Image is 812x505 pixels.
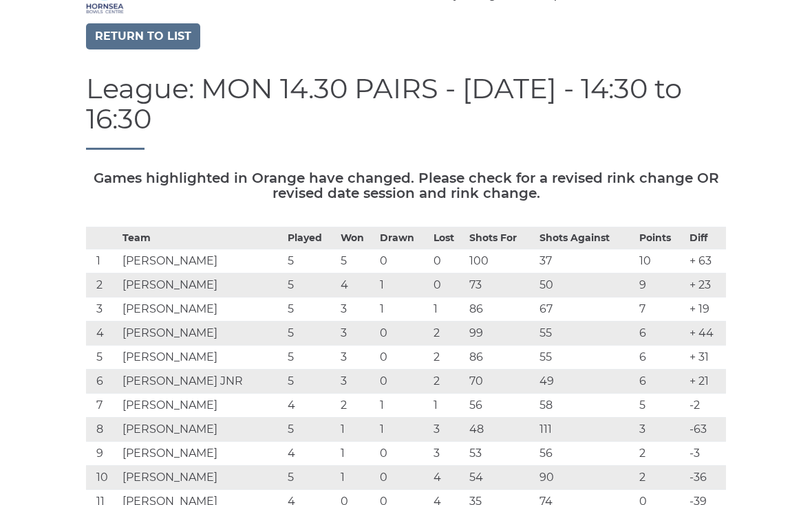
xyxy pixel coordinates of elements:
h5: Games highlighted in Orange have changed. Please check for a revised rink change OR revised date ... [86,171,726,201]
td: 90 [536,467,636,491]
td: 5 [284,274,338,298]
td: [PERSON_NAME] [119,418,284,442]
th: Won [337,228,376,250]
td: 0 [430,274,466,298]
td: + 19 [686,298,726,322]
td: 56 [466,394,536,418]
td: 0 [376,346,430,370]
td: 10 [636,250,686,274]
td: 5 [284,370,338,394]
td: 58 [536,394,636,418]
td: 5 [284,418,338,442]
td: 5 [284,322,338,346]
td: 54 [466,467,536,491]
td: 5 [284,298,338,322]
td: [PERSON_NAME] [119,346,284,370]
td: 3 [636,418,686,442]
td: 70 [466,370,536,394]
td: 50 [536,274,636,298]
td: 6 [636,346,686,370]
td: + 31 [686,346,726,370]
td: 4 [284,394,338,418]
td: + 23 [686,274,726,298]
td: 3 [337,346,376,370]
td: 6 [636,322,686,346]
td: 2 [430,322,466,346]
td: 4 [284,442,338,467]
td: 1 [430,394,466,418]
td: 56 [536,442,636,467]
td: 73 [466,274,536,298]
th: Points [636,228,686,250]
td: [PERSON_NAME] JNR [119,370,284,394]
td: 7 [86,394,119,418]
td: 3 [86,298,119,322]
td: -2 [686,394,726,418]
td: [PERSON_NAME] [119,298,284,322]
td: 111 [536,418,636,442]
td: 1 [430,298,466,322]
td: 55 [536,346,636,370]
td: 5 [284,346,338,370]
td: 1 [376,418,430,442]
td: 48 [466,418,536,442]
td: 55 [536,322,636,346]
td: 4 [337,274,376,298]
td: 5 [284,250,338,274]
td: 2 [430,370,466,394]
td: 1 [337,467,376,491]
td: 4 [86,322,119,346]
td: 0 [376,467,430,491]
th: Played [284,228,338,250]
td: 2 [337,394,376,418]
td: 0 [376,370,430,394]
td: 99 [466,322,536,346]
td: 9 [636,274,686,298]
td: 5 [337,250,376,274]
td: 5 [284,467,338,491]
td: 3 [337,298,376,322]
td: 53 [466,442,536,467]
td: 0 [376,250,430,274]
td: 100 [466,250,536,274]
td: + 44 [686,322,726,346]
td: 1 [376,298,430,322]
th: Drawn [376,228,430,250]
th: Shots Against [536,228,636,250]
td: 5 [636,394,686,418]
td: 2 [636,467,686,491]
td: 1 [86,250,119,274]
td: + 63 [686,250,726,274]
td: [PERSON_NAME] [119,322,284,346]
td: 37 [536,250,636,274]
td: 1 [337,418,376,442]
td: 6 [636,370,686,394]
a: Return to list [86,24,200,50]
td: 3 [337,322,376,346]
td: 5 [86,346,119,370]
td: 1 [337,442,376,467]
td: 1 [376,394,430,418]
td: 0 [430,250,466,274]
td: [PERSON_NAME] [119,442,284,467]
td: 3 [430,418,466,442]
td: -63 [686,418,726,442]
td: [PERSON_NAME] [119,274,284,298]
td: 1 [376,274,430,298]
th: Diff [686,228,726,250]
td: 0 [376,442,430,467]
td: 10 [86,467,119,491]
td: 0 [376,322,430,346]
td: 2 [430,346,466,370]
td: + 21 [686,370,726,394]
th: Shots For [466,228,536,250]
td: 49 [536,370,636,394]
th: Lost [430,228,466,250]
td: [PERSON_NAME] [119,394,284,418]
th: Team [119,228,284,250]
td: 7 [636,298,686,322]
td: 67 [536,298,636,322]
td: 86 [466,346,536,370]
td: [PERSON_NAME] [119,250,284,274]
td: 2 [86,274,119,298]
